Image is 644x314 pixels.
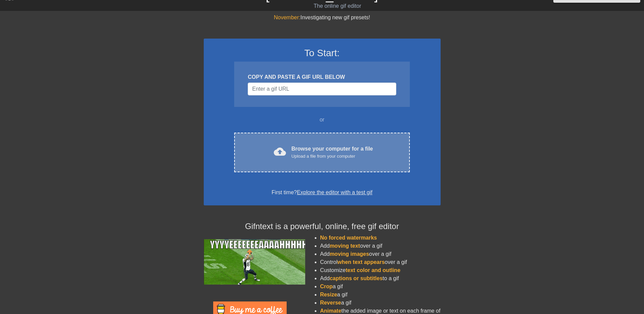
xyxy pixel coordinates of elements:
span: Reverse [320,300,341,306]
h4: Gifntext is a powerful, online, free gif editor [204,222,441,231]
li: a gif [320,291,441,299]
li: a gif [320,283,441,291]
li: Add to a gif [320,274,441,283]
li: Add over a gif [320,242,441,250]
a: Explore the editor with a test gif [297,189,372,195]
h3: To Start: [213,47,432,59]
div: Browse your computer for a file [291,145,373,160]
img: football_small.gif [204,239,305,285]
span: moving images [330,251,369,257]
span: moving text [330,243,360,249]
li: Customize [320,266,441,274]
span: No forced watermarks [320,235,377,241]
input: Username [248,83,396,95]
span: cloud_upload [274,145,286,158]
div: First time? [213,188,432,197]
span: text color and outline [346,267,400,273]
span: Resize [320,292,337,297]
span: November: [274,15,300,20]
li: a gif [320,299,441,307]
div: Investigating new gif presets! [204,14,441,22]
span: Crop [320,284,333,289]
div: The online gif editor [218,2,457,10]
span: Animate [320,308,341,314]
div: COPY AND PASTE A GIF URL BELOW [248,73,396,81]
div: Upload a file from your computer [291,153,373,160]
li: Control over a gif [320,258,441,266]
li: Add over a gif [320,250,441,258]
span: captions or subtitles [330,275,382,281]
div: or [221,116,423,124]
span: when text appears [337,259,385,265]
